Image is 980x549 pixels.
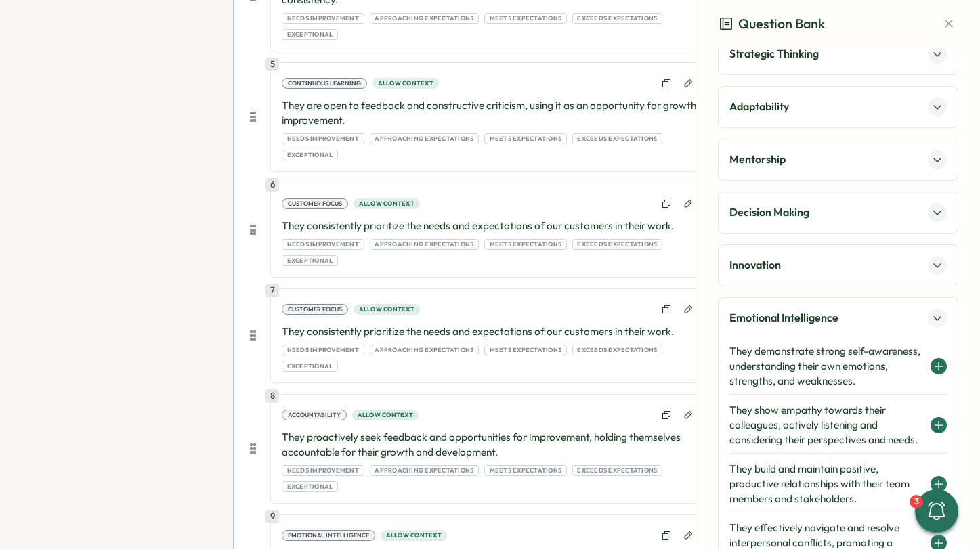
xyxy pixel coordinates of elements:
span: Exceptional [287,150,333,160]
span: Needs Improvement [287,240,359,249]
span: Allow context [386,531,442,540]
span: Approaching Expectations [375,240,473,249]
p: They consistently prioritize the needs and expectations of our customers in their work. [282,219,719,234]
span: Allow context [359,305,414,314]
span: Meets Expectations [490,466,562,475]
span: Exceptional [287,256,333,265]
span: Exceptional [287,482,333,491]
span: Needs Improvement [287,466,359,475]
span: Allow context [358,410,413,420]
p: Emotional Intelligence [729,309,838,326]
span: Needs Improvement [287,14,359,23]
p: They consistently prioritize the needs and expectations of our customers in their work. [282,324,719,339]
span: Exceeds Expectations [577,466,657,475]
span: Exceptional [287,361,333,371]
span: Approaching Expectations [375,14,473,23]
p: Strategic Thinking [729,45,819,62]
p: Decision Making [729,204,809,221]
p: Adaptability [729,98,789,115]
div: Continuous Learning [282,78,367,89]
h4: They show empathy towards their colleagues, actively listening and considering their perspectives... [729,403,924,447]
span: Approaching Expectations [375,134,473,144]
div: 3 [910,495,923,508]
div: 6 [265,178,279,192]
h4: They build and maintain positive, productive relationships with their team members and stakeholders. [729,462,924,506]
span: Approaching Expectations [375,466,473,475]
div: Accountability [282,410,347,420]
p: They proactively seek feedback and opportunities for improvement, holding themselves accountable ... [282,430,719,460]
span: Needs Improvement [287,134,359,144]
div: Customer Focus [282,198,348,209]
span: Exceeds Expectations [577,14,657,23]
p: Mentorship [729,151,786,168]
div: Customer Focus [282,304,348,315]
div: 7 [265,284,279,297]
span: Meets Expectations [490,14,562,23]
span: Needs Improvement [287,345,359,355]
span: Allow context [378,79,433,88]
span: Exceptional [287,30,333,39]
p: Innovation [729,257,781,273]
h3: Question Bank [718,14,825,35]
span: Exceeds Expectations [577,240,657,249]
span: Allow context [359,199,414,208]
div: Emotional Intelligence [282,530,375,541]
span: Approaching Expectations [375,345,473,355]
div: 5 [265,58,279,71]
div: 9 [265,510,279,523]
h4: They demonstrate strong self-awareness, understanding their own emotions, strengths, and weaknesses. [729,344,924,389]
span: Meets Expectations [490,345,562,355]
span: Exceeds Expectations [577,134,657,144]
span: Meets Expectations [490,134,562,144]
div: 8 [265,389,279,403]
span: Exceeds Expectations [577,345,657,355]
span: Meets Expectations [490,240,562,249]
button: 3 [915,489,958,533]
p: They are open to feedback and constructive criticism, using it as an opportunity for growth and i... [282,98,719,128]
